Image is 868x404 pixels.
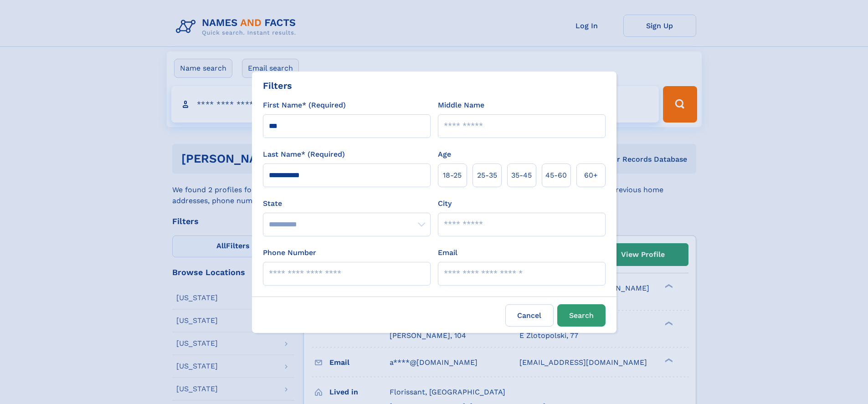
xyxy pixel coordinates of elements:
span: 60+ [584,170,598,181]
label: Age [438,149,451,160]
label: Cancel [505,304,554,327]
span: 18‑25 [443,170,462,181]
div: Filters [263,79,292,92]
label: City [438,198,452,209]
span: 35‑45 [511,170,532,181]
span: 25‑35 [477,170,497,181]
label: First Name* (Required) [263,100,346,111]
label: Middle Name [438,100,484,111]
label: Last Name* (Required) [263,149,345,160]
label: Phone Number [263,247,316,258]
span: 45‑60 [545,170,567,181]
button: Search [557,304,606,327]
label: Email [438,247,457,258]
label: State [263,198,431,209]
